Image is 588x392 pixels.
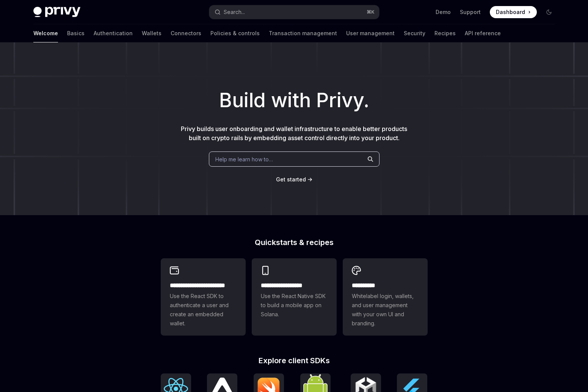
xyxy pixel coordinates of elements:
span: Get started [276,176,306,183]
div: Search... [224,8,245,17]
button: Open search [209,5,379,19]
button: Toggle dark mode [543,6,555,18]
a: **** **** **** ***Use the React Native SDK to build a mobile app on Solana. [252,258,337,336]
a: Connectors [171,24,201,42]
a: **** *****Whitelabel login, wallets, and user management with your own UI and branding. [343,258,428,336]
a: Support [460,8,481,16]
span: Whitelabel login, wallets, and user management with your own UI and branding. [352,292,419,328]
a: Dashboard [490,6,537,18]
a: Demo [436,8,451,16]
span: Privy builds user onboarding and wallet infrastructure to enable better products built on crypto ... [181,125,407,142]
span: Use the React Native SDK to build a mobile app on Solana. [261,292,328,319]
a: API reference [465,24,501,42]
a: Policies & controls [210,24,260,42]
a: Wallets [142,24,162,42]
a: Get started [276,176,306,183]
a: Welcome [33,24,58,42]
span: ⌘ K [367,9,375,15]
a: Recipes [434,24,456,42]
h2: Quickstarts & recipes [161,239,428,246]
a: User management [346,24,395,42]
img: dark logo [33,7,80,17]
a: Basics [67,24,85,42]
h1: Build with Privy. [12,86,576,115]
a: Authentication [94,24,133,42]
h2: Explore client SDKs [161,357,428,364]
span: Dashboard [496,8,525,16]
span: Use the React SDK to authenticate a user and create an embedded wallet. [170,292,237,328]
span: Help me learn how to… [215,155,273,163]
a: Transaction management [269,24,337,42]
a: Security [404,24,425,42]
